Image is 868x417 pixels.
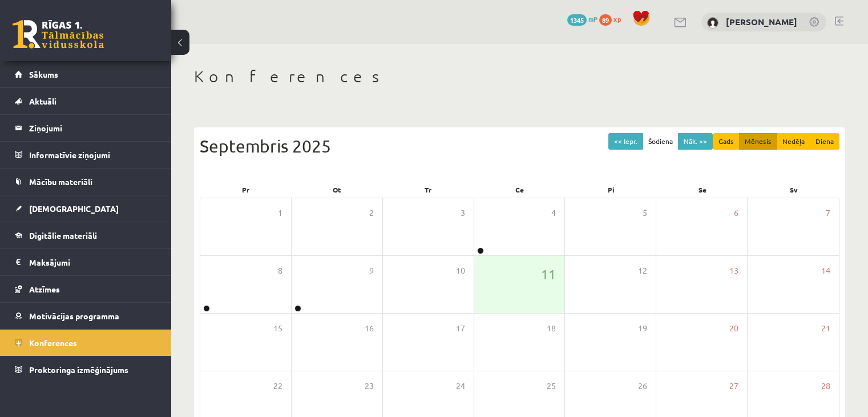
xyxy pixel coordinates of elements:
[599,14,627,23] a: 89 xp
[29,203,119,214] span: [DEMOGRAPHIC_DATA]
[15,249,157,275] a: Maksājumi
[638,264,647,277] span: 12
[15,142,157,168] a: Informatīvie ziņojumi
[29,249,157,275] legend: Maksājumi
[613,14,621,23] span: xp
[15,330,157,356] a: Konferences
[29,69,58,79] span: Sākums
[15,169,157,195] a: Mācību materiāli
[810,133,839,150] button: Diena
[15,61,157,87] a: Sākums
[369,264,374,277] span: 9
[588,14,597,23] span: mP
[826,207,830,219] span: 7
[200,133,839,159] div: Septembris 2025
[15,276,157,302] a: Atzīmes
[291,182,382,198] div: Ot
[382,182,474,198] div: Tr
[194,67,845,86] h1: Konferences
[273,380,282,392] span: 22
[15,356,157,383] a: Proktoringa izmēģinājums
[638,380,647,392] span: 26
[599,14,612,26] span: 89
[734,207,738,219] span: 6
[643,207,647,219] span: 5
[567,14,597,23] a: 1345 mP
[638,322,647,335] span: 19
[15,115,157,141] a: Ziņojumi
[729,380,738,392] span: 27
[729,264,738,277] span: 13
[461,207,465,219] span: 3
[608,133,643,150] button: << Iepr.
[29,142,157,168] legend: Informatīvie ziņojumi
[29,338,77,348] span: Konferences
[821,264,830,277] span: 14
[729,322,738,335] span: 20
[566,182,657,198] div: Pi
[739,133,777,150] button: Mēnesis
[278,207,282,219] span: 1
[15,303,157,329] a: Motivācijas programma
[365,380,374,392] span: 23
[748,182,839,198] div: Sv
[657,182,748,198] div: Se
[29,230,97,240] span: Digitālie materiāli
[713,133,740,150] button: Gads
[567,14,587,26] span: 1345
[278,264,282,277] span: 8
[777,133,810,150] button: Nedēļa
[200,182,291,198] div: Pr
[15,222,157,248] a: Digitālie materiāli
[456,264,465,277] span: 10
[821,322,830,335] span: 21
[643,133,679,150] button: Šodiena
[547,380,556,392] span: 25
[456,380,465,392] span: 24
[678,133,713,150] button: Nāk. >>
[29,311,119,321] span: Motivācijas programma
[541,264,556,284] span: 11
[273,322,282,335] span: 15
[551,207,556,219] span: 4
[547,322,556,335] span: 18
[707,17,718,29] img: Alise Pukalova
[29,364,128,375] span: Proktoringa izmēģinājums
[474,182,565,198] div: Ce
[29,96,56,106] span: Aktuāli
[15,195,157,222] a: [DEMOGRAPHIC_DATA]
[365,322,374,335] span: 16
[456,322,465,335] span: 17
[821,380,830,392] span: 28
[13,20,104,49] a: Rīgas 1. Tālmācības vidusskola
[29,284,60,294] span: Atzīmes
[369,207,374,219] span: 2
[29,115,157,141] legend: Ziņojumi
[15,88,157,114] a: Aktuāli
[29,177,92,187] span: Mācību materiāli
[726,16,797,27] a: [PERSON_NAME]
